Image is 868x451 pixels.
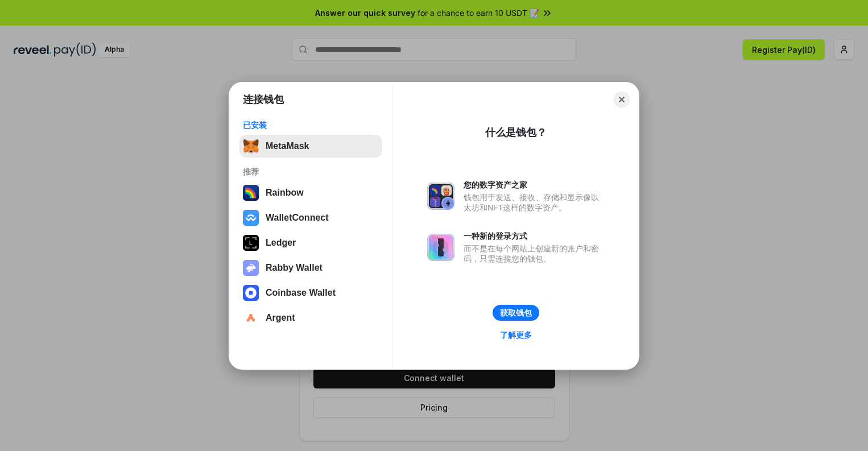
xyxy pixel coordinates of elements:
div: 了解更多 [500,330,532,340]
img: svg+xml,%3Csvg%20fill%3D%22none%22%20height%3D%2233%22%20viewBox%3D%220%200%2035%2033%22%20width%... [243,138,259,154]
div: 什么是钱包？ [485,126,547,139]
img: svg+xml,%3Csvg%20xmlns%3D%22http%3A%2F%2Fwww.w3.org%2F2000%2Fsvg%22%20width%3D%2228%22%20height%3... [243,235,259,251]
button: Ledger [239,231,382,254]
img: svg+xml,%3Csvg%20xmlns%3D%22http%3A%2F%2Fwww.w3.org%2F2000%2Fsvg%22%20fill%3D%22none%22%20viewBox... [243,260,259,276]
img: svg+xml,%3Csvg%20width%3D%2228%22%20height%3D%2228%22%20viewBox%3D%220%200%2028%2028%22%20fill%3D... [243,285,259,301]
button: 获取钱包 [493,305,539,321]
img: svg+xml,%3Csvg%20width%3D%2228%22%20height%3D%2228%22%20viewBox%3D%220%200%2028%2028%22%20fill%3D... [243,310,259,326]
img: svg+xml,%3Csvg%20width%3D%2228%22%20height%3D%2228%22%20viewBox%3D%220%200%2028%2028%22%20fill%3D... [243,210,259,226]
button: Argent [239,307,382,329]
div: WalletConnect [266,213,329,223]
div: 钱包用于发送、接收、存储和显示像以太坊和NFT这样的数字资产。 [464,192,605,213]
div: Ledger [266,238,296,248]
button: WalletConnect [239,206,382,229]
div: 推荐 [243,167,379,177]
button: MetaMask [239,135,382,158]
div: Rainbow [266,188,304,198]
div: MetaMask [266,141,309,151]
div: 而不是在每个网站上创建新的账户和密码，只需连接您的钱包。 [464,243,605,264]
div: Rabby Wallet [266,263,323,273]
img: svg+xml,%3Csvg%20width%3D%22120%22%20height%3D%22120%22%20viewBox%3D%220%200%20120%20120%22%20fil... [243,185,259,201]
div: 一种新的登录方式 [464,231,605,241]
div: 已安装 [243,120,379,130]
button: Rabby Wallet [239,256,382,279]
button: Rainbow [239,181,382,204]
div: Argent [266,313,295,323]
button: Close [614,92,630,107]
div: 您的数字资产之家 [464,180,605,190]
div: Coinbase Wallet [266,288,336,298]
h1: 连接钱包 [243,93,284,106]
img: svg+xml,%3Csvg%20xmlns%3D%22http%3A%2F%2Fwww.w3.org%2F2000%2Fsvg%22%20fill%3D%22none%22%20viewBox... [427,183,454,210]
img: svg+xml,%3Csvg%20xmlns%3D%22http%3A%2F%2Fwww.w3.org%2F2000%2Fsvg%22%20fill%3D%22none%22%20viewBox... [427,234,454,261]
button: Coinbase Wallet [239,282,382,304]
a: 了解更多 [493,328,539,342]
div: 获取钱包 [500,308,532,318]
